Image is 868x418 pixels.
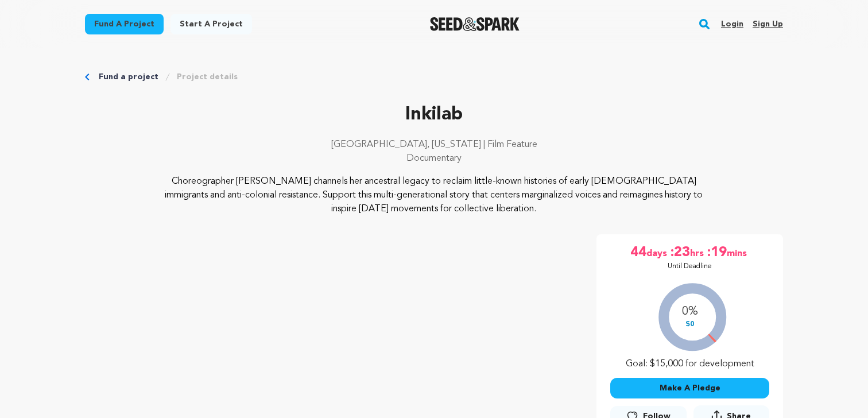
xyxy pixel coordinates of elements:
[690,243,706,262] span: hrs
[170,14,252,34] a: Start a project
[706,243,727,262] span: :19
[99,71,158,83] a: Fund a project
[85,14,164,34] a: Fund a project
[721,15,743,33] a: Login
[646,243,669,262] span: days
[177,71,238,83] a: Project details
[753,15,783,33] a: Sign up
[727,243,749,262] span: mins
[85,101,783,129] p: Inkilab
[430,17,520,31] img: Seed&Spark Logo Dark Mode
[630,243,646,262] span: 44
[85,138,783,152] p: [GEOGRAPHIC_DATA], [US_STATE] | Film Feature
[155,175,714,216] p: Choreographer [PERSON_NAME] channels her ancestral legacy to reclaim little-known histories of ea...
[85,71,783,83] div: Breadcrumb
[85,152,783,165] p: Documentary
[668,262,712,271] p: Until Deadline
[430,17,520,31] a: Seed&Spark Homepage
[610,378,769,398] button: Make A Pledge
[669,243,690,262] span: :23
